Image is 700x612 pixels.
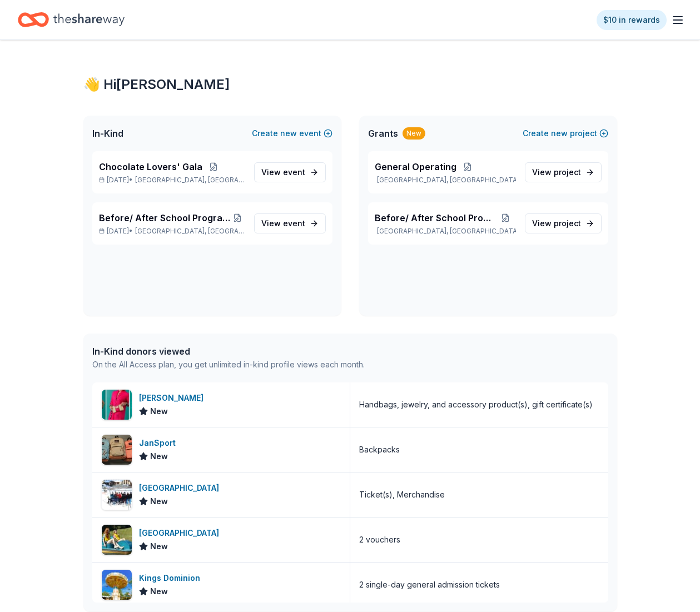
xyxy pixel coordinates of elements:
span: project [554,218,581,228]
span: New [150,495,168,508]
span: [GEOGRAPHIC_DATA], [GEOGRAPHIC_DATA] [135,176,245,185]
span: Before/ After School Program [DATE]-[DATE] [99,211,230,225]
p: [GEOGRAPHIC_DATA], [GEOGRAPHIC_DATA] [375,227,516,236]
span: View [532,217,581,230]
button: Createnewproject [523,127,608,140]
div: In-Kind donors viewed [92,345,365,358]
img: Image for JanSport [102,435,132,465]
a: $10 in rewards [597,10,667,30]
span: [GEOGRAPHIC_DATA], [GEOGRAPHIC_DATA] [135,227,245,236]
p: [DATE] • [99,176,245,185]
span: View [261,166,305,179]
div: 2 single-day general admission tickets [359,578,500,591]
span: event [283,167,305,177]
div: On the All Access plan, you get unlimited in-kind profile views each month. [92,358,365,371]
div: New [403,127,425,140]
div: Kings Dominion [139,571,205,585]
div: 👋 Hi [PERSON_NAME] [83,76,617,93]
p: [DATE] • [99,227,245,236]
span: New [150,585,168,598]
img: Image for Seven Springs Mountain Resort [102,480,132,510]
span: General Operating [375,160,456,173]
a: View project [525,162,602,182]
span: Before/ After School Program [375,211,495,225]
div: Ticket(s), Merchandise [359,488,445,501]
span: new [551,127,568,140]
div: Backpacks [359,443,400,456]
img: Image for Alexis Drake [102,390,132,420]
span: New [150,540,168,553]
span: Grants [368,127,398,140]
span: new [280,127,297,140]
img: Image for Kings Dominion [102,570,132,600]
span: View [261,217,305,230]
span: project [554,167,581,177]
span: event [283,218,305,228]
a: View event [254,213,326,233]
p: [GEOGRAPHIC_DATA], [GEOGRAPHIC_DATA] [375,176,516,185]
a: View project [525,213,602,233]
div: [GEOGRAPHIC_DATA] [139,481,224,495]
a: View event [254,162,326,182]
span: View [532,166,581,179]
div: 2 vouchers [359,533,400,546]
span: New [150,405,168,418]
span: New [150,450,168,463]
div: Handbags, jewelry, and accessory product(s), gift certificate(s) [359,398,593,411]
span: Chocolate Lovers' Gala [99,160,202,173]
button: Createnewevent [252,127,332,140]
img: Image for Bear Creek Mountain Resort [102,525,132,555]
div: [GEOGRAPHIC_DATA] [139,526,224,540]
div: [PERSON_NAME] [139,391,208,405]
span: In-Kind [92,127,123,140]
div: JanSport [139,436,180,450]
a: Home [18,7,125,33]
